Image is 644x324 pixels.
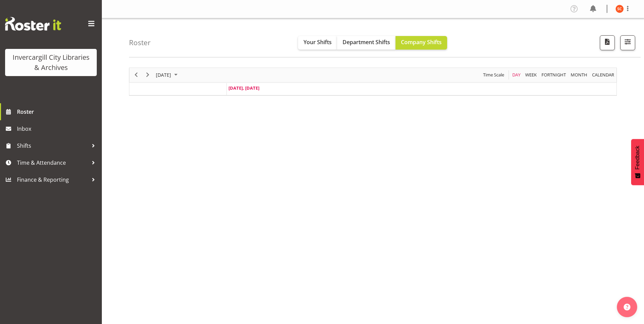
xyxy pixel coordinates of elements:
button: Feedback - Show survey [631,139,644,185]
span: Day [512,71,521,79]
button: Timeline Week [524,71,538,79]
button: September 2025 [155,71,181,79]
span: Company Shifts [401,38,442,46]
span: calendar [591,71,615,79]
span: [DATE] [155,71,172,79]
div: next period [142,68,153,82]
div: September 30, 2025 [153,68,182,82]
button: Previous [132,71,141,79]
button: Department Shifts [337,36,395,50]
span: Feedback [634,146,641,169]
button: Month [591,71,615,79]
span: Month [570,71,588,79]
button: Fortnight [540,71,567,79]
span: Inbox [17,124,98,134]
span: Shifts [17,141,88,151]
img: serena-casey11690.jpg [615,5,624,13]
span: Roster [17,107,98,117]
button: Filter Shifts [620,35,635,50]
button: Download a PDF of the roster for the current day [600,35,615,50]
button: Timeline Month [570,71,589,79]
button: Next [143,71,152,79]
img: help-xxl-2.png [624,304,630,310]
span: Fortnight [541,71,567,79]
button: Time Scale [482,71,505,79]
button: Your Shifts [298,36,337,50]
div: Invercargill City Libraries & Archives [12,52,90,73]
h4: Roster [129,39,151,47]
span: Time Scale [482,71,505,79]
span: Finance & Reporting [17,175,88,185]
span: Time & Attendance [17,158,88,168]
span: Week [525,71,537,79]
button: Company Shifts [395,36,447,50]
div: previous period [130,68,142,82]
button: Timeline Day [511,71,522,79]
img: Rosterit website logo [5,17,61,31]
span: Your Shifts [303,38,332,46]
div: Timeline Day of September 30, 2025 [129,68,617,96]
span: [DATE], [DATE] [228,85,259,91]
span: Department Shifts [343,38,390,46]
